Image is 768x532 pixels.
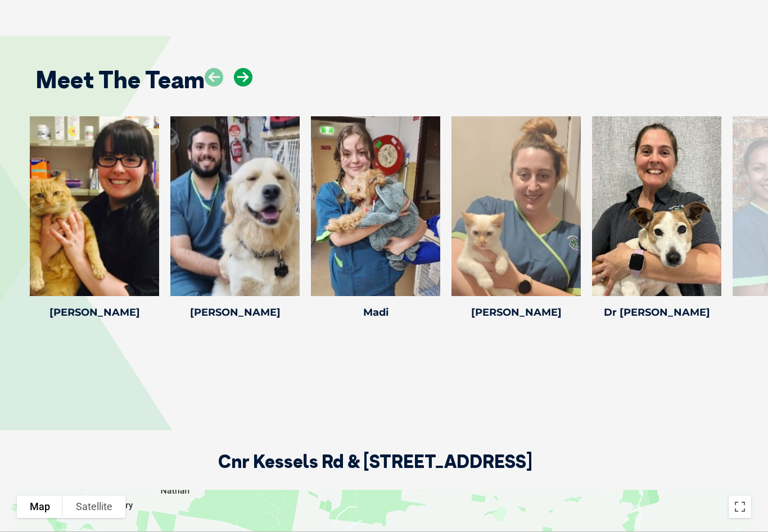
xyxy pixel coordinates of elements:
[35,68,205,92] h2: Meet The Team
[729,495,751,518] button: Toggle fullscreen view
[592,307,721,317] h4: Dr [PERSON_NAME]
[451,307,581,317] h4: [PERSON_NAME]
[17,495,63,518] button: Show street map
[170,307,300,317] h4: [PERSON_NAME]
[63,495,125,518] button: Show satellite imagery
[218,452,532,490] h2: Cnr Kessels Rd & [STREET_ADDRESS]
[311,307,440,317] h4: Madi
[30,307,159,317] h4: [PERSON_NAME]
